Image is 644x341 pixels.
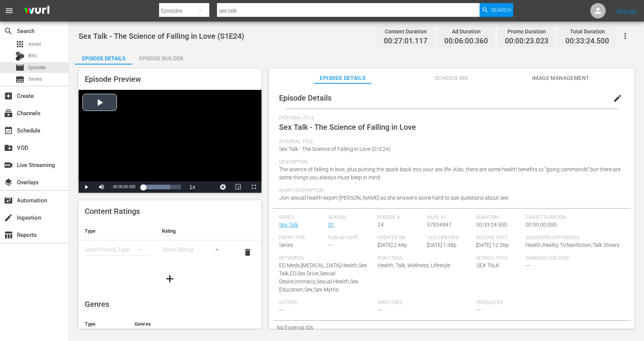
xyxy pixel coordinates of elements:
[4,109,13,118] span: Channels
[378,300,472,306] span: Directors
[378,307,382,313] span: ---
[279,235,325,241] span: Entry Type:
[4,161,13,170] span: Live Streaming
[79,222,156,240] th: Type
[4,196,13,205] span: Automation
[505,26,549,37] div: Promo Duration
[617,8,637,14] a: Sign Out
[565,26,609,37] div: Total Duration
[279,93,332,103] span: Episode Details
[132,49,190,68] div: Episode Builder
[526,215,620,221] span: Target Duration:
[378,255,472,262] span: Roku Tags:
[243,248,252,257] span: delete
[526,255,571,262] span: Samsung VOD Row:
[85,74,141,84] span: Episode Preview
[128,315,238,333] th: Genres
[79,315,128,333] th: Type
[279,146,391,152] span: Sex Talk - The Science of Falling in Love (S1E24)
[476,300,571,306] span: Producers
[532,73,590,83] span: Image Management
[565,37,609,46] span: 00:33:24.500
[378,215,423,221] span: Episode #:
[279,166,621,180] span: The science of falling in love, plus putting the spark back into your sex life. Also, there are s...
[476,222,507,228] span: 00:33:24.500
[279,307,284,313] span: ---
[4,91,13,101] span: Create
[328,222,334,228] a: 01
[28,40,41,48] span: Asset
[328,235,374,241] span: Publish Date:
[4,230,13,240] span: Reports
[378,222,384,228] span: 24
[215,181,231,193] button: Jump To Time
[476,215,522,221] span: Duration:
[79,181,94,193] button: Play
[79,31,244,41] span: Sex Talk - The Science of Falling in Love (S1E24)
[238,243,257,262] button: delete
[491,3,511,17] span: Search
[444,26,488,37] div: Ad Duration
[4,213,13,222] span: Ingestion
[28,75,42,83] span: Series
[79,90,261,193] div: Video Player
[480,3,513,17] button: Search
[314,73,371,83] span: Episode Details
[79,222,261,264] table: simple table
[427,222,452,228] span: 57834947
[15,75,25,84] span: Series
[85,300,109,309] span: Genres
[476,262,499,268] span: SEX TALK
[423,73,480,83] span: Scheduling
[273,321,631,334] div: No External IDs
[75,49,132,65] button: Episode Details
[4,178,13,187] span: Overlays
[156,222,233,240] th: Rating
[378,235,423,241] span: Created On:
[279,159,621,166] span: Description
[4,126,13,135] span: Schedule
[476,235,522,241] span: Release Date:
[279,262,367,293] span: ED Meds,[MEDICAL_DATA],Health,Sex Talk,ED,Sex Drive,Sexual Desire,Intimacy,Sexual Health,Sex Educ...
[5,6,14,15] span: menu
[384,26,427,37] div: Content Duration
[328,215,374,221] span: Season:
[113,185,135,189] span: 00:00:00.000
[279,215,325,221] span: Series:
[15,40,25,49] span: Asset
[279,300,374,306] span: Actors
[279,195,509,201] span: Join sexual health expert [PERSON_NAME] as she answers some hard to ask questions about sex.
[132,49,190,65] button: Episode Builder
[75,49,132,68] div: Episode Details
[608,89,627,108] button: edit
[4,143,13,152] span: VOD
[427,215,473,221] span: Wurl ID:
[15,51,25,61] div: Bits
[85,207,140,216] span: Content Ratings
[279,222,298,228] a: Sex Talk
[444,37,488,46] span: 00:06:00.360
[246,181,261,193] button: Fullscreen
[279,139,621,145] span: Internal Title
[15,63,25,72] span: Episode
[231,181,246,193] button: Picture-in-Picture
[427,242,457,248] span: [DATE] 1:38p
[143,185,181,189] div: Progress Bar
[526,262,530,268] span: ---
[476,255,522,262] span: Search Tags:
[279,122,416,132] span: Sex Talk - The Science of Falling in Love
[279,188,621,194] span: Short Description
[94,181,109,193] button: Mute
[526,235,620,241] span: Suggested Categories:
[427,235,473,241] span: Last Updated:
[378,242,407,248] span: [DATE] 2:44p
[526,242,619,248] span: Health,Reality TV,Nonfiction,Talk Shows
[279,115,621,121] span: External Title
[28,52,37,60] span: Bits
[476,242,509,248] span: [DATE] 12:36p
[18,2,55,20] img: ans4CAIJ8jUAAAAAAAAAAAAAAAAAAAAAAAAgQb4GAAAAAAAAAAAAAAAAAAAAAAAAJMjXAAAAAAAAAAAAAAAAAAAAAAAAgAT5G...
[505,37,549,46] span: 00:00:23.023
[328,242,333,248] span: ---
[613,94,622,103] span: edit
[279,255,374,262] span: Keywords:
